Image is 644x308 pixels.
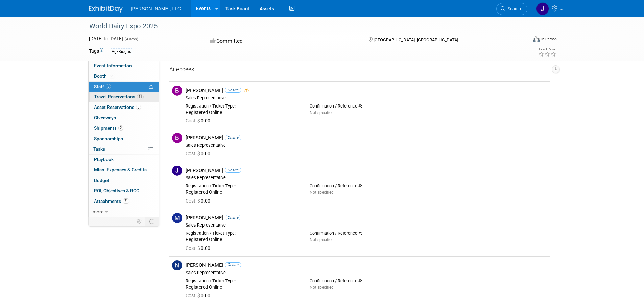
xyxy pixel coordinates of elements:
a: Attachments21 [89,196,159,207]
div: Confirmation / Reference #: [310,183,424,189]
div: Sales Representative [186,143,548,148]
span: 2 [118,125,123,131]
span: Not specified [310,237,334,242]
span: Asset Reservations [94,104,141,110]
span: Onsite [225,168,241,173]
span: [PERSON_NAME], LLC [131,6,181,11]
div: Registered Online [186,284,300,290]
span: Cost: $ [186,198,201,204]
td: Toggle Event Tabs [145,217,159,226]
div: [PERSON_NAME] [186,87,548,94]
a: Playbook [89,155,159,165]
div: Sales Representative [186,222,548,228]
span: Playbook [94,157,114,162]
span: Cost: $ [186,151,201,156]
span: 0.00 [186,198,213,204]
img: B.jpg [172,86,182,96]
div: Registration / Ticket Type: [186,231,300,236]
span: Potential Scheduling Conflict -- at least one attendee is tagged in another overlapping event. [149,84,153,90]
div: [PERSON_NAME] [186,215,548,221]
a: Shipments2 [89,123,159,134]
div: Registered Online [186,189,300,195]
a: more [89,207,159,217]
span: Not specified [310,190,334,195]
span: Cost: $ [186,118,201,123]
div: Attendees: [169,66,550,74]
div: Event Format [487,35,557,45]
i: Double-book Warning! [244,88,249,93]
span: Staff [94,84,111,89]
a: Asset Reservations5 [89,102,159,113]
span: Attachments [94,198,129,204]
span: Onsite [225,88,241,93]
a: Sponsorships [89,134,159,144]
span: 0.00 [186,293,213,298]
span: Event Information [94,63,132,68]
span: Misc. Expenses & Credits [94,167,147,172]
div: [PERSON_NAME] [186,167,548,174]
span: 0.00 [186,245,213,251]
span: Giveaways [94,115,116,120]
span: Onsite [225,262,241,267]
span: Search [505,6,521,11]
div: Registered Online [186,237,300,243]
div: Confirmation / Reference #: [310,278,424,284]
div: Registered Online [186,110,300,116]
span: Not specified [310,110,334,115]
div: [PERSON_NAME] [186,262,548,268]
span: 21 [123,198,129,204]
div: Sales Representative [186,270,548,276]
img: J.jpg [172,166,182,176]
a: Tasks [89,144,159,155]
img: Format-Inperson.png [533,36,540,42]
span: Cost: $ [186,245,201,251]
span: Onsite [225,135,241,140]
a: Search [496,3,527,15]
div: Registration / Ticket Type: [186,278,300,284]
span: Cost: $ [186,293,201,298]
div: Confirmation / Reference #: [310,231,424,236]
td: Tags [89,48,103,55]
img: ExhibitDay [89,6,123,13]
div: Confirmation / Reference #: [310,103,424,109]
span: Not specified [310,285,334,290]
div: Sales Representative [186,95,548,101]
td: Personalize Event Tab Strip [134,217,145,226]
span: [DATE] [DATE] [89,36,123,41]
span: 8 [106,84,111,89]
div: In-Person [541,37,557,42]
span: Travel Reservations [94,94,144,99]
span: more [93,209,103,214]
div: Ag/Biogas [110,48,133,55]
span: (4 days) [124,37,138,41]
div: [PERSON_NAME] [186,135,548,141]
span: Tasks [93,146,105,152]
div: Sales Representative [186,175,548,181]
a: Staff8 [89,82,159,92]
a: Giveaways [89,113,159,123]
span: Sponsorships [94,136,123,141]
a: Travel Reservations11 [89,92,159,102]
img: N.jpg [172,260,182,270]
span: [GEOGRAPHIC_DATA], [GEOGRAPHIC_DATA] [374,37,458,42]
img: Jennifer Stepka [536,2,549,15]
span: Onsite [225,215,241,220]
div: Committed [208,35,358,47]
a: Budget [89,175,159,186]
i: Booth reservation complete [110,74,113,78]
img: M.jpg [172,213,182,223]
span: 5 [136,105,141,110]
span: Booth [94,73,115,79]
span: 0.00 [186,151,213,156]
div: World Dairy Expo 2025 [87,20,517,32]
a: Misc. Expenses & Credits [89,165,159,175]
div: Registration / Ticket Type: [186,103,300,109]
span: ROI, Objectives & ROO [94,188,139,193]
a: Event Information [89,61,159,71]
img: B.jpg [172,133,182,143]
div: Registration / Ticket Type: [186,183,300,189]
span: Shipments [94,125,123,131]
span: 11 [137,94,144,99]
span: to [103,36,109,41]
span: 0.00 [186,118,213,123]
